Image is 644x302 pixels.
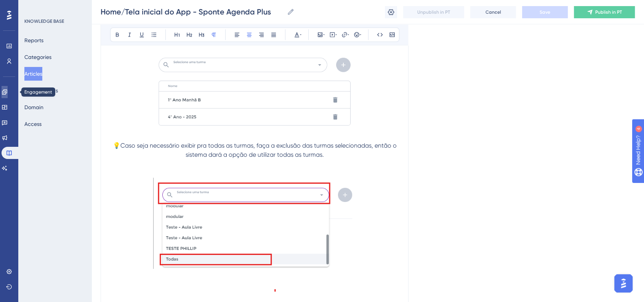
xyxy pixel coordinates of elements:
[403,6,464,18] button: Unpublish in PT
[101,6,284,17] input: Article Name
[24,33,43,47] button: Reports
[18,2,48,11] span: Need Help?
[53,4,55,10] div: 4
[24,67,42,81] button: Articles
[24,84,58,97] button: Page Settings
[522,6,568,18] button: Save
[612,272,635,295] iframe: UserGuiding AI Assistant Launcher
[574,6,635,18] button: Publish in PT
[24,117,42,131] button: Access
[24,18,64,24] div: KNOWLEDGE BASE
[24,50,51,64] button: Categories
[470,6,516,18] button: Cancel
[417,9,450,15] span: Unpublish in PT
[113,142,398,158] span: 💡Caso seja necessário exibir pra todas as turmas, faça a exclusão das turmas selecionadas, então ...
[595,9,622,15] span: Publish in PT
[24,100,43,114] button: Domain
[540,9,550,15] span: Save
[485,9,501,15] span: Cancel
